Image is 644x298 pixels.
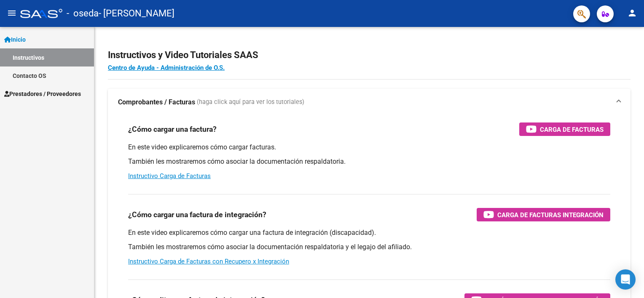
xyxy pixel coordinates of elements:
[108,47,631,63] h2: Instructivos y Video Tutoriales SAAS
[4,89,81,98] span: Prestadores / Proveedores
[477,208,610,221] button: Carga de Facturas Integración
[128,258,289,265] a: Instructivo Carga de Facturas con Recupero x Integración
[615,269,636,290] div: Open Intercom Messenger
[99,4,174,23] span: - [PERSON_NAME]
[128,143,610,152] p: En este video explicaremos cómo cargar facturas.
[7,8,17,18] mat-icon: menu
[128,172,211,180] a: Instructivo Carga de Facturas
[540,124,604,135] span: Carga de Facturas
[67,4,99,23] span: - oseda
[519,122,610,136] button: Carga de Facturas
[108,64,225,72] a: Centro de Ayuda - Administración de O.S.
[128,209,266,221] h3: ¿Cómo cargar una factura de integración?
[128,123,217,135] h3: ¿Cómo cargar una factura?
[128,157,610,166] p: También les mostraremos cómo asociar la documentación respaldatoria.
[118,98,195,107] strong: Comprobantes / Facturas
[627,8,637,18] mat-icon: person
[197,98,304,107] span: (haga click aquí para ver los tutoriales)
[108,89,631,116] mat-expansion-panel-header: Comprobantes / Facturas (haga click aquí para ver los tutoriales)
[497,210,604,220] span: Carga de Facturas Integración
[128,228,610,237] p: En este video explicaremos cómo cargar una factura de integración (discapacidad).
[128,242,610,252] p: También les mostraremos cómo asociar la documentación respaldatoria y el legajo del afiliado.
[4,35,26,44] span: Inicio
